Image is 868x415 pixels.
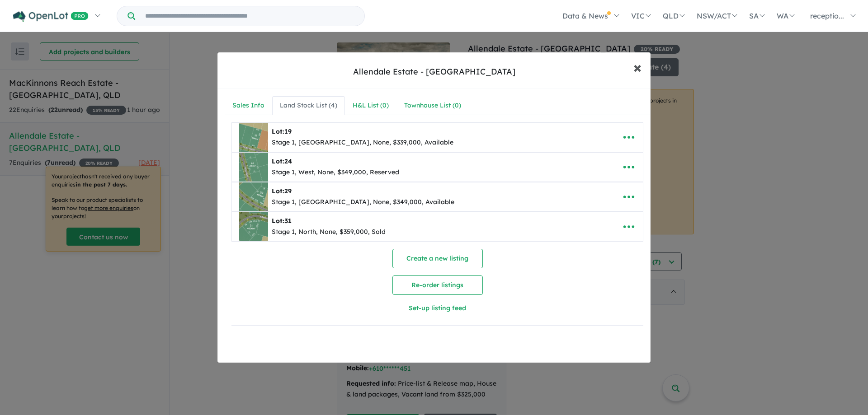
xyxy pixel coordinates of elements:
[239,123,268,152] img: Allendale%20Estate%20-%20Alligator%20Creek%20-%20Lot%2019___1752200998.png
[272,197,454,208] div: Stage 1, [GEOGRAPHIC_DATA], None, $349,000, Available
[272,217,292,225] b: Lot:
[633,57,642,77] span: ×
[284,187,292,195] span: 29
[272,157,292,165] b: Lot:
[13,11,89,22] img: Openlot PRO Logo White
[232,100,264,111] div: Sales Info
[239,212,268,241] img: Allendale%20Estate%20-%20Alligator%20Creek%20-%20Lot%2031___1752201272.png
[272,127,292,135] b: Lot:
[392,275,483,295] button: Re-order listings
[353,100,389,111] div: H&L List ( 0 )
[810,11,844,20] span: receptio...
[284,127,292,135] span: 19
[280,100,337,111] div: Land Stock List ( 4 )
[137,6,363,26] input: Try estate name, suburb, builder or developer
[272,137,453,148] div: Stage 1, [GEOGRAPHIC_DATA], None, $339,000, Available
[239,182,268,211] img: Allendale%20Estate%20-%20Alligator%20Creek%20-%20Lot%2029___1752201145.png
[335,298,541,318] button: Set-up listing feed
[404,100,461,111] div: Townhouse List ( 0 )
[284,217,292,225] span: 31
[353,66,515,78] div: Allendale Estate - [GEOGRAPHIC_DATA]
[272,227,386,238] div: Stage 1, North, None, $359,000, Sold
[392,249,483,268] button: Create a new listing
[272,187,292,195] b: Lot:
[239,153,268,182] img: Allendale%20Estate%20-%20Alligator%20Creek%20-%20Lot%2024___1752201072.png
[284,157,292,165] span: 24
[272,167,399,178] div: Stage 1, West, None, $349,000, Reserved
